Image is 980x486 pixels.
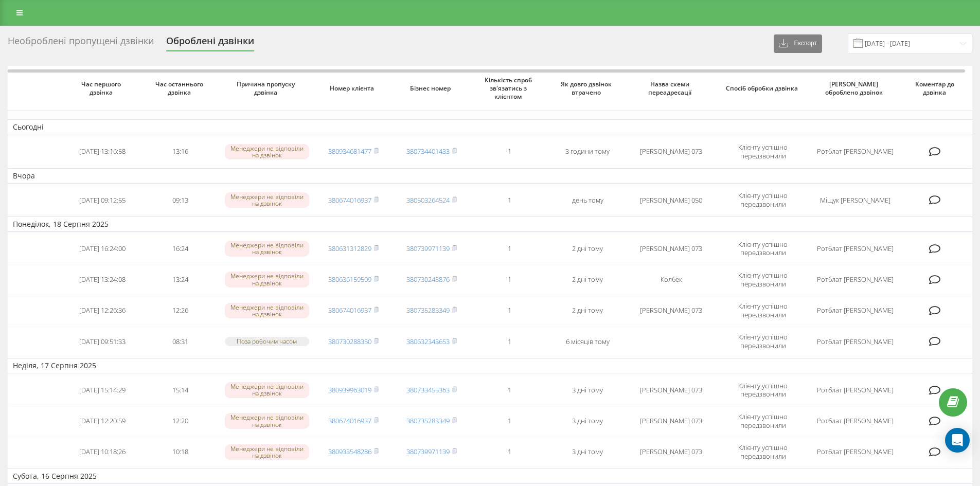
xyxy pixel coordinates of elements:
[548,296,627,325] td: 2 дні тому
[406,447,450,456] a: 380739971139
[141,234,220,263] td: 16:24
[225,144,309,159] div: Менеджери не відповіли на дзвінок
[811,438,900,466] td: Ротблат [PERSON_NAME]
[811,186,900,214] td: Міщук [PERSON_NAME]
[811,406,900,435] td: Ротблат [PERSON_NAME]
[8,168,972,184] td: Вчора
[328,385,371,394] a: 380939963019
[908,80,964,96] span: Коментар до дзвінка
[141,265,220,294] td: 13:24
[225,192,309,208] div: Менеджери не відповіли на дзвінок
[225,337,309,346] div: Поза робочим часом
[63,234,141,263] td: [DATE] 16:24:00
[141,406,220,435] td: 12:20
[141,438,220,466] td: 10:18
[627,265,716,294] td: Колбек
[63,296,141,325] td: [DATE] 12:26:36
[63,438,141,466] td: [DATE] 10:18:26
[627,186,716,214] td: [PERSON_NAME] 050
[470,234,548,263] td: 1
[811,296,900,325] td: Ротблат [PERSON_NAME]
[636,80,707,96] span: Назва схеми переадресації
[406,416,450,425] a: 380735283349
[141,296,220,325] td: 12:26
[811,327,900,356] td: Ротблат [PERSON_NAME]
[811,375,900,404] td: Ротблат [PERSON_NAME]
[63,265,141,294] td: [DATE] 13:24:08
[716,375,810,404] td: Клієнту успішно передзвонили
[401,84,462,93] span: Бізнес номер
[627,137,716,166] td: [PERSON_NAME] 073
[811,234,900,263] td: Ротблат [PERSON_NAME]
[141,137,220,166] td: 13:16
[141,186,220,214] td: 09:13
[8,217,972,232] td: Понеділок, 18 Серпня 2025
[406,305,450,315] a: 380735283349
[63,375,141,404] td: [DATE] 15:14:29
[716,406,810,435] td: Клієнту успішно передзвонили
[470,296,548,325] td: 1
[225,241,309,256] div: Менеджери не відповіли на дзвінок
[470,265,548,294] td: 1
[548,327,627,356] td: 6 місяців тому
[328,147,371,156] a: 380934681477
[141,375,220,404] td: 15:14
[328,337,371,346] a: 380730288350
[725,84,801,93] span: Спосіб обробки дзвінка
[328,416,371,425] a: 380674016937
[716,296,810,325] td: Клієнту успішно передзвонили
[406,195,450,205] a: 380503264524
[716,327,810,356] td: Клієнту успішно передзвонили
[229,80,305,96] span: Причина пропуску дзвінка
[716,137,810,166] td: Клієнту успішно передзвонили
[8,119,972,135] td: Сьогодні
[328,447,371,456] a: 380933548286
[627,234,716,263] td: [PERSON_NAME] 073
[406,337,450,346] a: 380632343653
[548,375,627,404] td: 3 дні тому
[470,375,548,404] td: 1
[72,80,133,96] span: Час першого дзвінка
[627,406,716,435] td: [PERSON_NAME] 073
[774,34,822,53] button: Експорт
[63,406,141,435] td: [DATE] 12:20:59
[470,327,548,356] td: 1
[406,275,450,284] a: 380730243876
[716,186,810,214] td: Клієнту успішно передзвонили
[548,234,627,263] td: 2 дні тому
[328,244,371,253] a: 380631312829
[548,137,627,166] td: 3 години тому
[225,444,309,460] div: Менеджери не відповіли на дзвінок
[8,358,972,373] td: Неділя, 17 Серпня 2025
[225,303,309,318] div: Менеджери не відповіли на дзвінок
[548,438,627,466] td: 3 дні тому
[716,438,810,466] td: Клієнту успішно передзвонили
[470,137,548,166] td: 1
[548,265,627,294] td: 2 дні тому
[716,265,810,294] td: Клієнту успішно передзвонили
[406,147,450,156] a: 380734401433
[945,428,970,453] div: Open Intercom Messenger
[479,76,540,100] span: Кількість спроб зв'язатись з клієнтом
[627,296,716,325] td: [PERSON_NAME] 073
[548,406,627,435] td: 3 дні тому
[470,406,548,435] td: 1
[819,80,890,96] span: [PERSON_NAME] оброблено дзвінок
[470,186,548,214] td: 1
[141,327,220,356] td: 08:31
[811,137,900,166] td: Ротблат [PERSON_NAME]
[225,382,309,398] div: Менеджери не відповіли на дзвінок
[225,413,309,428] div: Менеджери не відповіли на дзвінок
[716,234,810,263] td: Клієнту успішно передзвонили
[8,35,154,51] div: Необроблені пропущені дзвінки
[406,385,450,394] a: 380733455363
[470,438,548,466] td: 1
[627,438,716,466] td: [PERSON_NAME] 073
[811,265,900,294] td: Ротблат [PERSON_NAME]
[406,244,450,253] a: 380739971139
[627,375,716,404] td: [PERSON_NAME] 073
[63,327,141,356] td: [DATE] 09:51:33
[8,469,972,484] td: Субота, 16 Серпня 2025
[63,137,141,166] td: [DATE] 13:16:58
[323,84,384,93] span: Номер клієнта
